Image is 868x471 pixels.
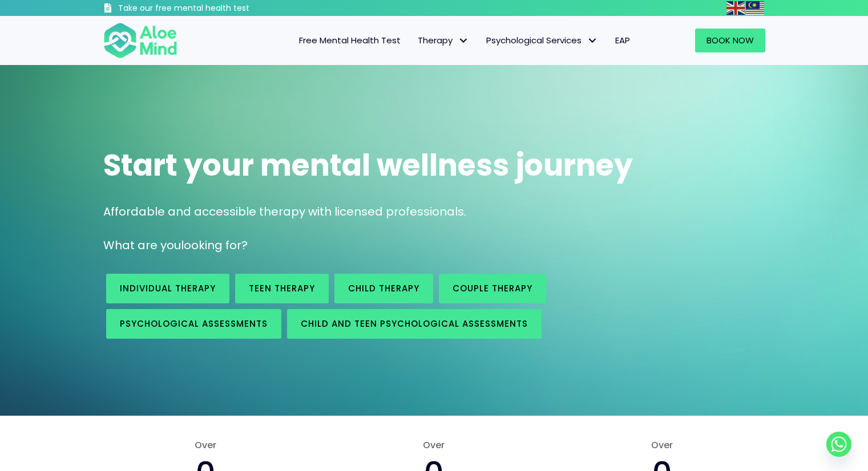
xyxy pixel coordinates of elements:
span: Couple therapy [453,282,532,294]
span: Over [559,438,765,452]
img: en [726,1,745,15]
a: Whatsapp [826,432,851,457]
img: ms [746,1,764,15]
a: Teen Therapy [235,274,329,303]
span: Child Therapy [348,282,419,294]
span: EAP [615,34,630,46]
span: Over [331,438,536,452]
span: Book Now [706,34,754,46]
a: English [726,1,746,14]
a: Take our free mental health test [103,3,310,16]
a: Free Mental Health Test [290,29,409,52]
a: Malay [746,1,765,14]
a: Psychological ServicesPsychological Services: submenu [478,29,607,52]
span: Individual therapy [120,282,216,294]
a: Book Now [695,29,765,52]
span: looking for? [181,237,248,253]
span: Over [103,438,309,452]
h3: Take our free mental health test [118,3,310,14]
a: Couple therapy [439,274,546,303]
a: Individual therapy [106,274,229,303]
a: TherapyTherapy: submenu [409,29,478,52]
span: Psychological Services: submenu [584,33,601,49]
span: Psychological Services [486,34,598,46]
a: Psychological assessments [106,309,281,339]
span: Child and Teen Psychological assessments [301,318,528,330]
span: Start your mental wellness journey [103,144,633,186]
img: Aloe mind Logo [103,22,177,59]
span: Therapy [418,34,469,46]
span: Teen Therapy [249,282,315,294]
p: Affordable and accessible therapy with licensed professionals. [103,204,765,220]
a: Child and Teen Psychological assessments [287,309,542,339]
span: Free Mental Health Test [299,34,401,46]
a: EAP [607,29,639,52]
span: Therapy: submenu [455,33,472,49]
nav: Menu [192,29,639,52]
span: Psychological assessments [120,318,268,330]
a: Child Therapy [334,274,433,303]
span: What are you [103,237,181,253]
